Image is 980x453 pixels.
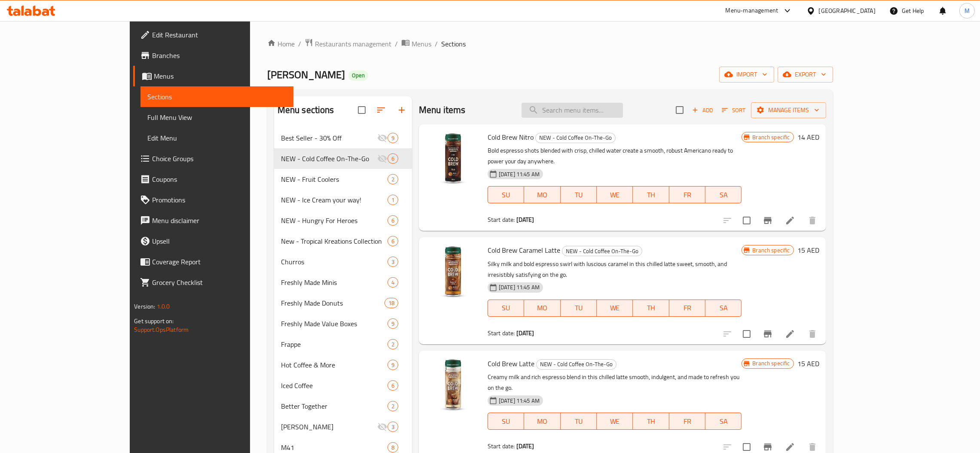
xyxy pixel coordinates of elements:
span: MO [528,189,557,201]
div: Freshly Made Value Boxes [281,318,388,329]
span: NEW - Fruit Coolers [281,174,388,184]
span: 1 [388,196,398,204]
div: Open [348,70,368,81]
span: Manage items [758,105,819,116]
div: Menu-management [726,6,779,16]
div: items [388,215,398,226]
span: Frappe [281,339,388,349]
button: SU [488,413,524,430]
span: New - Tropical Kreations Collection [281,236,388,246]
a: Menus [401,38,431,49]
p: Silky milk and bold espresso swirl with luscious caramel in this chilled latte sweet, smooth, and... [488,259,742,280]
div: NEW - Cold Coffee On-The-Go6 [274,148,412,169]
span: 4 [388,279,398,287]
svg: Inactive section [377,133,388,143]
span: Branch specific [749,133,793,141]
div: Freshly Made Minis4 [274,272,412,293]
span: 18 [385,299,398,307]
span: Edit Menu [147,133,287,143]
div: items [388,277,398,288]
span: NEW - Cold Coffee On-The-Go [536,133,615,143]
div: NEW - Hungry For Heroes [281,215,388,226]
a: Branches [133,45,293,66]
div: items [388,339,398,349]
h6: 14 AED [797,131,819,143]
button: import [719,67,774,83]
button: MO [524,413,560,430]
button: SU [488,186,524,203]
span: 2 [388,340,398,349]
span: Branch specific [749,359,793,367]
span: [DATE] 11:45 AM [495,283,543,291]
div: Better Together2 [274,396,412,416]
span: SA [709,302,738,314]
span: export [785,69,826,80]
span: Add [691,105,714,115]
span: 6 [388,382,398,390]
div: items [388,133,398,143]
span: 2 [388,175,398,184]
div: items [385,298,398,308]
span: Start date: [488,441,515,452]
div: items [388,195,398,205]
span: Menus [412,39,431,49]
span: 2 [388,402,398,410]
a: Menus [133,66,293,86]
span: 6 [388,237,398,245]
svg: Inactive section [377,422,388,432]
span: Upsell [152,236,287,246]
span: NEW - Cold Coffee On-The-Go [537,359,616,369]
span: Full Menu View [147,112,287,122]
span: Add item [689,104,716,117]
button: Sort [720,104,748,117]
span: TH [636,415,666,428]
p: Creamy milk and rich espresso blend in this chilled latte smooth, indulgent, and made to refresh ... [488,372,742,393]
div: NEW - Cold Coffee On-The-Go [535,133,616,143]
div: Freshly Made Value Boxes9 [274,313,412,334]
button: SU [488,300,524,317]
span: [PERSON_NAME] [267,65,345,84]
a: Edit menu item [785,215,795,226]
button: FR [669,300,705,317]
span: TH [636,189,666,201]
span: Edit Restaurant [152,30,287,40]
a: Grocery Checklist [133,272,293,293]
span: Sort sections [371,100,391,120]
span: 1.0.0 [157,301,170,312]
div: NEW - Ice Cream your way! [281,195,388,205]
div: New - Tropical Kreations Collection6 [274,231,412,251]
span: 9 [388,361,398,369]
button: Add [689,104,716,117]
div: Hot Coffee & More9 [274,355,412,375]
button: WE [597,300,633,317]
input: search [522,103,623,118]
div: M41 [281,442,388,453]
span: Open [348,72,368,79]
button: WE [597,413,633,430]
span: Best Seller - 30% Off [281,133,377,143]
span: SA [709,189,738,201]
span: Coverage Report [152,257,287,267]
li: / [298,39,301,49]
div: NEW - Cold Coffee On-The-Go [281,153,377,164]
span: Menus [154,71,287,81]
span: SU [492,302,521,314]
span: Sections [147,92,287,102]
button: export [778,67,833,83]
div: items [388,153,398,164]
div: items [388,442,398,453]
div: Freshly Made Donuts18 [274,293,412,313]
button: SA [705,413,742,430]
div: Frappe2 [274,334,412,355]
span: Menu disclaimer [152,215,287,226]
a: Support.OpsPlatform [134,324,189,335]
span: Freshly Made Minis [281,277,388,288]
img: Cold Brew Latte [426,358,481,413]
div: Better Together [281,401,388,411]
button: SA [705,300,742,317]
span: 9 [388,134,398,142]
span: MO [528,415,557,428]
a: Promotions [133,190,293,210]
div: NEW - Fruit Coolers2 [274,169,412,190]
